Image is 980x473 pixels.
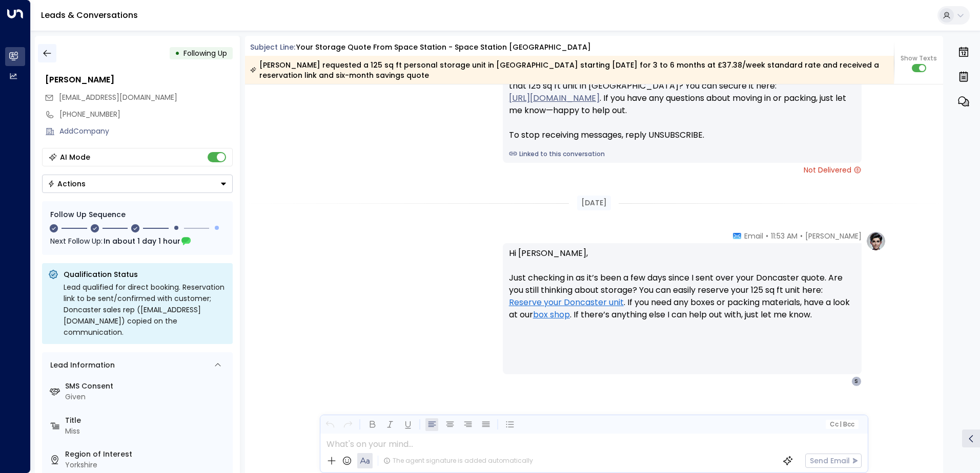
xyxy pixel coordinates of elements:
[766,231,768,241] span: •
[59,92,177,103] span: sarahjames89@gmail.com
[800,231,803,241] span: •
[509,247,855,333] p: Hi [PERSON_NAME], Just checking in as it’s been a few days since I sent over your Doncaster quote...
[744,231,763,241] span: Email
[65,392,229,402] div: Given
[509,149,855,159] a: Linked to this conversation
[323,418,336,431] button: Undo
[577,196,611,210] div: [DATE]
[296,42,591,53] div: Your storage quote from Space Station - Space Station [GEOGRAPHIC_DATA]
[59,126,233,137] div: AddCompany
[50,235,224,247] div: Next Follow Up:
[45,74,233,86] div: [PERSON_NAME]
[383,456,533,465] div: The agent signature is added automatically
[825,420,858,429] button: Cc|Bcc
[509,68,855,141] div: Hi [PERSON_NAME], just checking in from [GEOGRAPHIC_DATA]. Still thinking about that 125 sq ft un...
[509,92,600,104] a: [URL][DOMAIN_NAME]
[65,415,229,426] label: Title
[60,152,90,162] div: AI Mode
[901,54,937,63] span: Show Texts
[64,269,227,279] p: Qualification Status
[866,231,886,251] img: profile-logo.png
[59,109,233,120] div: [PHONE_NUMBER]
[341,418,354,431] button: Redo
[42,175,233,193] div: Button group with a nested menu
[829,421,854,428] span: Cc Bcc
[183,48,227,58] span: Following Up
[65,381,229,392] label: SMS Consent
[42,175,233,193] button: Actions
[64,282,227,338] div: Lead qualified for direct booking. Reservation link to be sent/confirmed with customer; Doncaster...
[41,9,138,21] a: Leads & Conversations
[250,60,888,80] div: [PERSON_NAME] requested a 125 sq ft personal storage unit in [GEOGRAPHIC_DATA] starting [DATE] fo...
[533,309,570,321] a: box shop
[104,235,180,247] span: In about 1 day 1 hour
[59,92,177,102] span: [EMAIL_ADDRESS][DOMAIN_NAME]
[175,44,180,62] div: •
[65,460,229,470] div: Yorkshire
[48,179,86,188] div: Actions
[771,231,798,241] span: 11:53 AM
[50,209,224,220] div: Follow Up Sequence
[805,231,862,241] span: [PERSON_NAME]
[804,165,862,175] span: Not Delivered
[65,426,229,437] div: Miss
[250,42,295,52] span: Subject Line:
[65,449,229,460] label: Region of Interest
[509,296,624,309] a: Reserve your Doncaster unit
[47,360,115,371] div: Lead Information
[840,421,842,428] span: |
[851,376,862,386] div: S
